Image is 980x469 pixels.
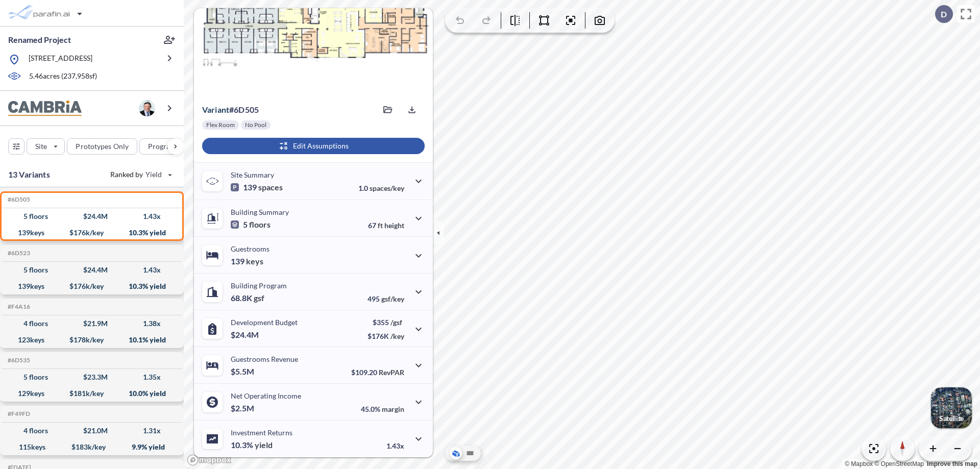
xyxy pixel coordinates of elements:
[6,303,30,310] h5: Click to copy the code
[231,428,292,437] p: Investment Returns
[35,141,47,152] p: Site
[927,460,977,467] a: Improve this map
[370,184,404,192] span: spaces/key
[249,219,271,230] span: floors
[231,170,274,179] p: Site Summary
[148,141,177,152] p: Program
[367,294,404,303] p: 495
[231,281,287,290] p: Building Program
[202,105,259,115] p: # 6d505
[258,182,283,192] span: spaces
[931,387,972,428] img: Switcher Image
[231,244,269,253] p: Guestrooms
[231,208,289,216] p: Building Summary
[187,454,232,466] a: Mapbox homepage
[29,53,92,66] p: [STREET_ADDRESS]
[390,332,404,340] span: /key
[367,332,404,340] p: $176K
[231,391,301,400] p: Net Operating Income
[254,293,264,303] span: gsf
[102,166,179,183] button: Ranked by Yield
[386,441,404,450] p: 1.43x
[231,182,283,192] p: 139
[8,168,50,181] p: 13 Variants
[367,318,404,327] p: $355
[255,440,273,450] span: yield
[145,169,162,180] span: Yield
[6,196,30,203] h5: Click to copy the code
[6,357,30,364] h5: Click to copy the code
[381,294,404,303] span: gsf/key
[139,100,155,116] img: user logo
[76,141,129,152] p: Prototypes Only
[874,460,924,467] a: OpenStreetMap
[206,121,235,129] p: Flex Room
[246,256,263,266] span: keys
[941,10,947,19] p: D
[245,121,266,129] p: No Pool
[231,219,271,230] p: 5
[231,330,260,340] p: $24.4M
[231,293,264,303] p: 68.8K
[379,368,404,377] span: RevPAR
[8,34,71,45] p: Renamed Project
[358,184,404,192] p: 1.0
[845,460,873,467] a: Mapbox
[450,447,462,459] button: Aerial View
[67,138,137,155] button: Prototypes Only
[202,105,229,114] span: Variant
[390,318,402,327] span: /gsf
[382,405,404,413] span: margin
[378,221,383,230] span: ft
[231,256,263,266] p: 139
[6,250,30,257] h5: Click to copy the code
[368,221,404,230] p: 67
[139,138,194,155] button: Program
[231,355,298,363] p: Guestrooms Revenue
[939,414,964,423] p: Satellite
[384,221,404,230] span: height
[29,71,97,82] p: 5.46 acres ( 237,958 sf)
[8,101,82,116] img: BrandImage
[351,368,404,377] p: $109.20
[27,138,65,155] button: Site
[231,403,256,413] p: $2.5M
[6,410,30,417] h5: Click to copy the code
[231,440,273,450] p: 10.3%
[231,318,298,327] p: Development Budget
[361,405,404,413] p: 45.0%
[931,387,972,428] button: Switcher ImageSatellite
[202,138,425,154] button: Edit Assumptions
[231,366,256,377] p: $5.5M
[464,447,476,459] button: Site Plan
